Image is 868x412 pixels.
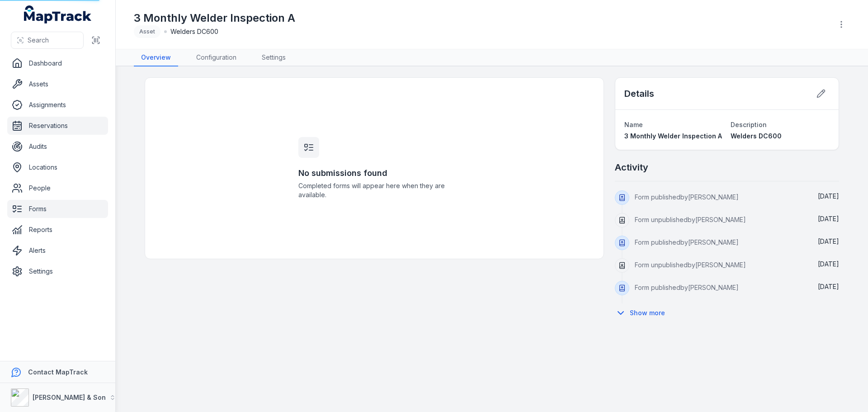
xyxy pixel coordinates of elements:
[24,5,92,24] a: MapTrack
[7,221,108,239] a: Reports
[818,192,839,200] time: 12/08/2025, 2:17:08 pm
[28,368,88,376] strong: Contact MapTrack
[818,260,839,268] span: [DATE]
[11,32,84,49] button: Search
[624,87,654,100] h2: Details
[7,117,108,135] a: Reservations
[818,283,839,290] time: 12/08/2025, 2:07:55 pm
[818,260,839,268] time: 12/08/2025, 2:08:03 pm
[7,158,108,176] a: Locations
[134,25,160,38] div: Asset
[818,215,839,223] span: [DATE]
[28,36,49,45] span: Search
[189,49,244,66] a: Configuration
[7,137,108,156] a: Audits
[7,54,108,72] a: Dashboard
[134,49,178,66] a: Overview
[635,284,739,291] span: Form published by [PERSON_NAME]
[818,215,839,223] time: 12/08/2025, 2:08:46 pm
[818,192,839,200] span: [DATE]
[255,49,293,66] a: Settings
[7,96,108,114] a: Assignments
[615,303,671,322] button: Show more
[7,179,108,197] a: People
[7,242,108,260] a: Alerts
[298,181,450,199] span: Completed forms will appear here when they are available.
[731,132,782,140] span: Welders DC600
[7,262,108,280] a: Settings
[624,132,722,140] span: 3 Monthly Welder Inspection A
[7,200,108,218] a: Forms
[134,11,295,25] h1: 3 Monthly Welder Inspection A
[624,121,643,128] span: Name
[615,161,648,174] h2: Activity
[818,237,839,245] time: 12/08/2025, 2:08:05 pm
[731,121,767,128] span: Description
[635,216,746,223] span: Form unpublished by [PERSON_NAME]
[170,27,218,36] span: Welders DC600
[33,393,106,401] strong: [PERSON_NAME] & Son
[635,261,746,269] span: Form unpublished by [PERSON_NAME]
[7,75,108,93] a: Assets
[298,167,450,180] h3: No submissions found
[635,238,739,246] span: Form published by [PERSON_NAME]
[818,237,839,245] span: [DATE]
[635,193,739,201] span: Form published by [PERSON_NAME]
[818,283,839,290] span: [DATE]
